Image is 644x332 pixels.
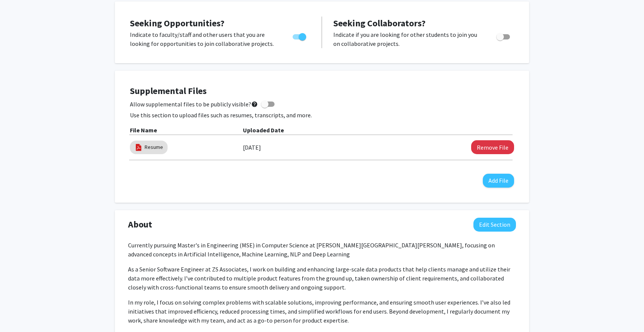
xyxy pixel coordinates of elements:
a: Resume [145,143,163,151]
iframe: Chat [6,298,32,326]
span: Allow supplemental files to be publicly visible? [130,100,258,109]
p: Indicate to faculty/staff and other users that you are looking for opportunities to join collabor... [130,30,278,48]
button: Remove Resume File [471,140,514,154]
p: In my role, I focus on solving complex problems with scalable solutions, improving performance, a... [128,298,516,325]
label: [DATE] [243,141,261,154]
span: Seeking Collaborators? [333,17,426,29]
span: Seeking Opportunities? [130,17,224,29]
button: Add File [483,174,514,188]
div: Toggle [493,30,514,41]
b: File Name [130,126,157,134]
div: Toggle [290,30,310,41]
b: Uploaded Date [243,126,284,134]
p: As a Senior Software Engineer at ZS Associates, I work on building and enhancing large-scale data... [128,265,516,292]
mat-icon: help [251,100,258,109]
h4: Supplemental Files [130,86,514,97]
span: About [128,218,152,231]
img: pdf_icon.png [134,143,143,152]
p: Indicate if you are looking for other students to join you on collaborative projects. [333,30,482,48]
p: Currently pursuing Master's in Engineering (MSE) in Computer Science at [PERSON_NAME][GEOGRAPHIC_... [128,241,516,259]
button: Edit About [473,218,516,232]
p: Use this section to upload files such as resumes, transcripts, and more. [130,111,514,120]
